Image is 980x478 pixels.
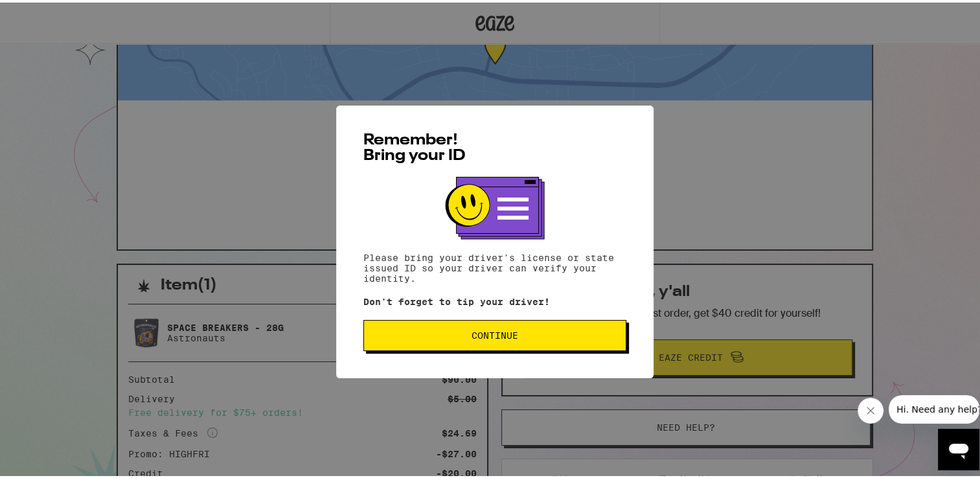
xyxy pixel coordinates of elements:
[363,294,626,304] p: Don't forget to tip your driver!
[363,317,626,348] button: Continue
[472,328,518,337] span: Continue
[8,9,93,19] span: Hi. Need any help?
[858,395,883,421] iframe: Close message
[363,130,466,161] span: Remember! Bring your ID
[889,393,979,421] iframe: Message from company
[363,250,626,281] p: Please bring your driver's license or state issued ID so your driver can verify your identity.
[938,426,979,468] iframe: Button to launch messaging window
